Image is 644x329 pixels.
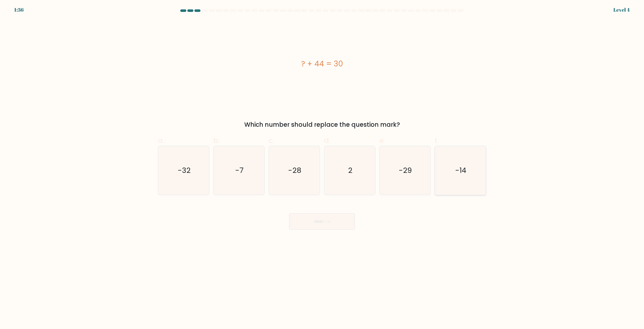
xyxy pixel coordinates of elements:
text: -29 [399,166,412,176]
text: -28 [288,166,301,176]
text: -32 [178,166,191,176]
span: b. [213,136,219,145]
span: a. [158,136,164,145]
text: -7 [235,166,244,176]
button: Next [289,213,355,230]
span: c. [269,136,274,145]
div: 1:36 [14,6,24,14]
span: d. [324,136,330,145]
text: -14 [455,166,467,176]
div: Level 4 [613,6,630,14]
text: 2 [348,166,352,176]
span: e. [379,136,385,145]
div: ? + 44 = 30 [158,58,486,69]
span: f. [435,136,438,145]
div: Which number should replace the question mark? [161,120,483,129]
